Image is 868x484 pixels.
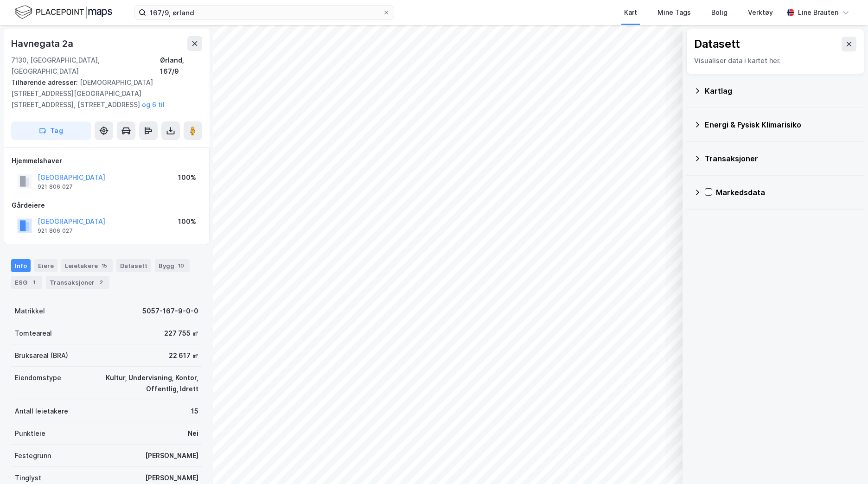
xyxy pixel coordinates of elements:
div: Nei [188,428,198,439]
div: Tomteareal [15,328,52,339]
iframe: Chat Widget [822,439,868,484]
div: Tinglyst [15,472,41,484]
div: 15 [100,261,109,270]
div: Bruksareal (BRA) [15,350,68,361]
div: Havnegata 2a [11,36,75,51]
div: 2 [96,278,106,287]
button: Tag [11,121,91,140]
img: logo.f888ab2527a4732fd821a326f86c7f29.svg [15,4,112,20]
input: Søk på adresse, matrikkel, gårdeiere, leietakere eller personer [146,6,383,19]
div: 921 806 027 [38,183,73,191]
div: Bolig [711,7,728,18]
div: 10 [176,261,186,270]
div: Kontrollprogram for chat [822,439,868,484]
div: Matrikkel [15,306,45,317]
div: Visualiser data i kartet her. [694,55,856,66]
div: 15 [191,406,198,417]
div: 227 755 ㎡ [164,328,198,339]
div: Verktøy [748,7,773,18]
div: 100% [178,216,196,227]
div: Bygg [155,259,190,272]
div: 7130, [GEOGRAPHIC_DATA], [GEOGRAPHIC_DATA] [11,55,160,77]
div: Info [11,259,31,272]
div: Kartlag [705,85,857,96]
div: Line Brauten [798,7,838,18]
div: Punktleie [15,428,45,439]
div: Transaksjoner [46,276,109,289]
div: Markedsdata [716,187,857,198]
div: Festegrunn [15,450,51,461]
div: Kultur, Undervisning, Kontor, Offentlig, Idrett [72,372,198,395]
div: Ørland, 167/9 [160,55,202,77]
div: Mine Tags [657,7,691,18]
div: Leietakere [61,259,113,272]
div: [PERSON_NAME] [145,450,198,461]
div: [PERSON_NAME] [145,472,198,484]
span: Tilhørende adresser: [11,78,80,86]
div: Datasett [116,259,151,272]
div: Gårdeiere [12,200,202,211]
div: Antall leietakere [15,406,68,417]
div: Eiendomstype [15,372,61,383]
div: 1 [29,278,38,287]
div: 22 617 ㎡ [169,350,198,361]
div: Kart [624,7,637,18]
div: Hjemmelshaver [12,155,202,166]
div: [DEMOGRAPHIC_DATA][STREET_ADDRESS][GEOGRAPHIC_DATA][STREET_ADDRESS], [STREET_ADDRESS] [11,77,195,110]
div: 100% [178,172,196,183]
div: Eiere [34,259,57,272]
div: Energi & Fysisk Klimarisiko [705,119,857,130]
div: Transaksjoner [705,153,857,164]
div: ESG [11,276,42,289]
div: Datasett [694,37,740,51]
div: 5057-167-9-0-0 [142,306,198,317]
div: 921 806 027 [38,227,73,235]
